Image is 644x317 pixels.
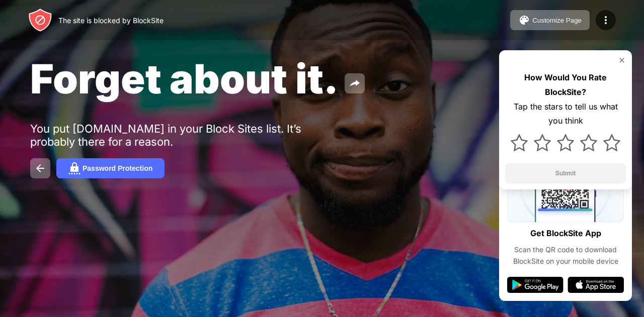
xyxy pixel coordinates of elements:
[532,17,582,24] div: Customize Page
[510,10,590,30] button: Customize Page
[68,162,80,174] img: password.svg
[600,14,612,26] img: menu-icon.svg
[505,99,626,129] div: Tap the stars to tell us what you think
[580,134,597,151] img: star.svg
[34,162,46,174] img: back.svg
[30,122,341,148] div: You put [DOMAIN_NAME] in your Block Sites list. It’s probably there for a reason.
[83,164,152,172] div: Password Protection
[518,14,530,26] img: pallet.svg
[56,158,165,178] button: Password Protection
[507,244,624,267] div: Scan the QR code to download BlockSite on your mobile device
[511,134,528,151] img: star.svg
[534,134,551,151] img: star.svg
[618,56,626,64] img: rate-us-close.svg
[557,134,574,151] img: star.svg
[603,134,620,151] img: star.svg
[568,277,624,293] img: app-store.svg
[58,16,164,25] div: The site is blocked by BlockSite
[505,70,626,99] div: How Would You Rate BlockSite?
[28,8,52,32] img: header-logo.svg
[530,226,601,241] div: Get BlockSite App
[349,77,361,89] img: share.svg
[507,277,563,293] img: google-play.svg
[30,54,339,103] span: Forget about it.
[505,163,626,183] button: Submit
